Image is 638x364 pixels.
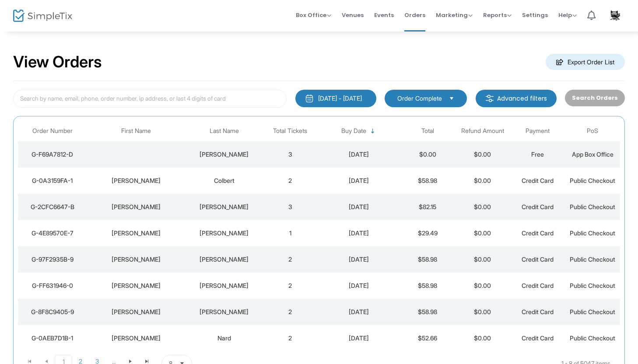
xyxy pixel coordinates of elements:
[570,308,615,315] span: Public Checkout
[522,229,554,237] span: Credit Card
[476,90,557,107] m-button: Advanced filters
[400,194,455,220] td: $82.15
[558,11,577,19] span: Help
[89,308,183,316] div: Alberto
[320,334,398,343] div: 8/15/2025
[455,220,510,246] td: $0.00
[485,94,494,103] img: filter
[400,299,455,325] td: $58.98
[188,334,260,343] div: Nard
[320,308,398,316] div: 8/16/2025
[483,11,512,19] span: Reports
[570,255,615,263] span: Public Checkout
[369,128,376,135] span: Sortable
[570,229,615,237] span: Public Checkout
[522,334,554,342] span: Credit Card
[455,194,510,220] td: $0.00
[400,141,455,168] td: $0.00
[188,255,260,264] div: Plaugher
[121,127,151,135] span: First Name
[89,203,183,211] div: Wolfgang
[263,194,318,220] td: 3
[20,334,84,343] div: G-0AEB7D1B-1
[455,168,510,194] td: $0.00
[455,121,510,141] th: Refund Amount
[188,229,260,238] div: Romero Vaca
[320,281,398,290] div: 8/16/2025
[13,52,102,72] h2: View Orders
[320,203,398,211] div: 8/16/2025
[404,4,425,26] span: Orders
[20,229,84,238] div: G-4E89570E-7
[455,273,510,299] td: $0.00
[188,308,260,316] div: Avalos
[263,121,318,141] th: Total Tickets
[341,127,366,135] span: Buy Date
[546,54,625,70] m-button: Export Order List
[89,281,183,290] div: Christopher
[400,168,455,194] td: $58.98
[89,229,183,238] div: Jorge
[20,176,84,185] div: G-0A3159FA-1
[188,176,260,185] div: Colbert
[20,308,84,316] div: G-8F8C9405-9
[18,121,620,351] div: Data table
[263,325,318,351] td: 2
[587,127,598,135] span: PoS
[400,325,455,351] td: $52.66
[210,127,239,135] span: Last Name
[20,281,84,290] div: G-FF631946-0
[374,4,394,26] span: Events
[188,281,260,290] div: Horton
[455,299,510,325] td: $0.00
[400,246,455,273] td: $58.98
[522,4,548,26] span: Settings
[263,168,318,194] td: 2
[570,334,615,342] span: Public Checkout
[32,127,73,135] span: Order Number
[526,127,550,135] span: Payment
[400,273,455,299] td: $58.98
[570,177,615,184] span: Public Checkout
[263,141,318,168] td: 3
[20,150,84,159] div: G-F69A7812-D
[522,203,554,210] span: Credit Card
[89,176,183,185] div: Rebecca
[263,246,318,273] td: 2
[400,121,455,141] th: Total
[400,220,455,246] td: $29.49
[13,90,287,108] input: Search by name, email, phone, order number, ip address, or last 4 digits of card
[320,176,398,185] div: 8/16/2025
[455,246,510,273] td: $0.00
[522,255,554,263] span: Credit Card
[522,177,554,184] span: Credit Card
[455,325,510,351] td: $0.00
[89,255,183,264] div: Shelby
[570,203,615,210] span: Public Checkout
[455,141,510,168] td: $0.00
[570,282,615,289] span: Public Checkout
[320,229,398,238] div: 8/16/2025
[436,11,473,19] span: Marketing
[188,150,260,159] div: REIMER
[318,94,362,103] div: [DATE] - [DATE]
[572,150,613,158] span: App Box Office
[305,94,314,103] img: monthly
[522,308,554,315] span: Credit Card
[20,203,84,211] div: G-2CFC6647-B
[295,90,376,107] button: [DATE] - [DATE]
[20,255,84,264] div: G-97F2935B-9
[397,94,442,103] span: Order Complete
[531,150,544,158] span: Free
[188,203,260,211] div: Kern
[342,4,364,26] span: Venues
[445,94,458,103] button: Select
[89,334,183,343] div: Dennis
[296,11,331,19] span: Box Office
[320,255,398,264] div: 8/16/2025
[263,273,318,299] td: 2
[522,282,554,289] span: Credit Card
[263,220,318,246] td: 1
[263,299,318,325] td: 2
[320,150,398,159] div: 8/16/2025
